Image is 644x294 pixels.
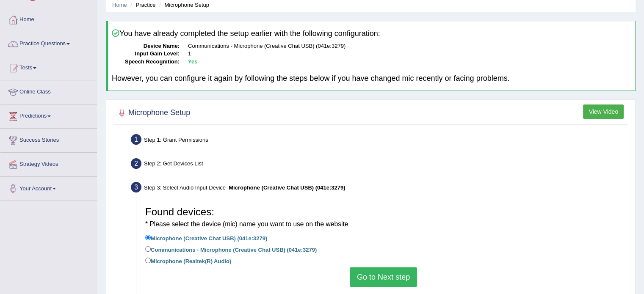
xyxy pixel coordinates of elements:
[350,267,417,287] button: Go to Next step
[0,177,97,198] a: Your Account
[0,80,97,102] a: Online Class
[157,1,209,9] li: Microphone Setup
[128,1,155,9] li: Practice
[145,220,348,228] small: * Please select the device (mic) name you want to use on the website
[188,50,631,58] dd: 1
[145,256,231,265] label: Microphone (Realtek(R) Audio)
[112,2,127,8] a: Home
[112,42,180,50] dt: Device Name:
[127,132,631,150] div: Step 1: Grant Permissions
[112,74,631,83] h4: However, you can configure it again by following the steps below if you have changed mic recently...
[145,246,151,252] input: Communications - Microphone (Creative Chat USB) (041e:3279)
[0,32,97,53] a: Practice Questions
[583,104,624,119] button: View Video
[188,58,197,65] b: Yes
[0,129,97,150] a: Success Stories
[145,235,151,240] input: Microphone (Creative Chat USB) (041e:3279)
[112,58,180,66] dt: Speech Recognition:
[0,56,97,77] a: Tests
[0,8,97,29] a: Home
[112,50,180,58] dt: Input Gain Level:
[0,153,97,174] a: Strategy Videos
[226,184,345,191] span: –
[127,179,631,198] div: Step 3: Select Audio Input Device
[145,233,267,242] label: Microphone (Creative Chat USB) (041e:3279)
[188,42,631,50] dd: Communications - Microphone (Creative Chat USB) (041e:3279)
[229,184,345,191] b: Microphone (Creative Chat USB) (041e:3279)
[145,245,317,254] label: Communications - Microphone (Creative Chat USB) (041e:3279)
[145,206,622,229] h3: Found devices:
[0,104,97,126] a: Predictions
[127,156,631,174] div: Step 2: Get Devices List
[145,258,151,263] input: Microphone (Realtek(R) Audio)
[112,29,631,38] h4: You have already completed the setup earlier with the following configuration:
[116,107,190,119] h2: Microphone Setup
